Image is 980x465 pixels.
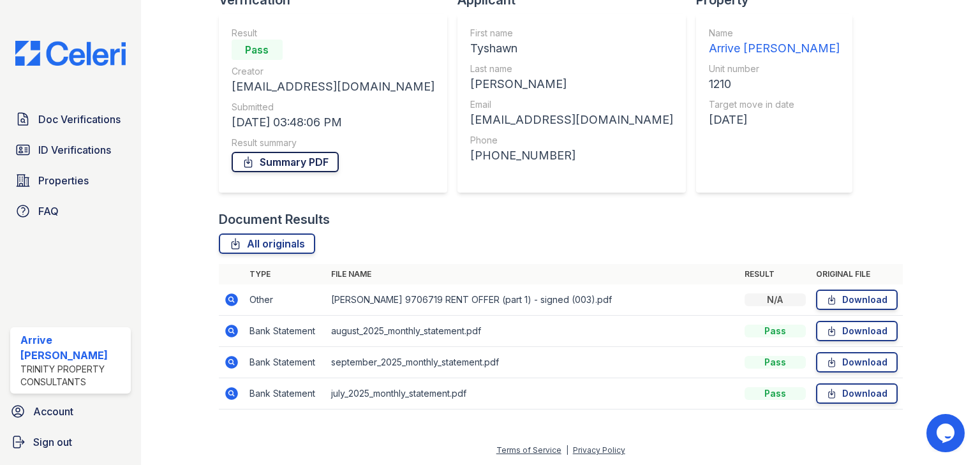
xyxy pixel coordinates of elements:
div: [EMAIL_ADDRESS][DOMAIN_NAME] [470,111,673,129]
a: Download [816,352,898,373]
th: Type [244,264,326,284]
td: Other [244,284,326,316]
div: Submitted [232,101,434,114]
div: Target move in date [709,98,840,111]
span: Account [33,404,73,419]
div: [PHONE_NUMBER] [470,147,673,165]
th: Result [739,264,811,284]
div: Tyshawn [470,40,673,57]
div: Trinity Property Consultants [20,363,126,388]
div: Pass [232,40,283,60]
div: Email [470,98,673,111]
div: Last name [470,63,673,75]
a: Name Arrive [PERSON_NAME] [709,27,840,57]
span: Sign out [33,434,72,450]
div: [PERSON_NAME] [470,75,673,93]
a: Download [816,321,898,341]
a: Summary PDF [232,152,339,172]
td: august_2025_monthly_statement.pdf [326,316,739,347]
div: Arrive [PERSON_NAME] [709,40,840,57]
a: ID Verifications [10,137,131,163]
a: All originals [219,233,315,254]
img: CE_Logo_Blue-a8612792a0a2168367f1c8372b55b34899dd931a85d93a1a3d3e32e68fde9ad4.png [5,41,136,66]
a: Download [816,290,898,310]
a: Account [5,399,136,424]
div: Document Results [219,210,330,228]
div: [DATE] [709,111,840,129]
td: Bank Statement [244,347,326,378]
div: Pass [745,387,806,400]
iframe: chat widget [926,414,967,452]
td: [PERSON_NAME] 9706719 RENT OFFER (part 1) - signed (003).pdf [326,284,739,316]
div: Name [709,27,840,40]
div: Pass [745,325,806,337]
a: Doc Verifications [10,107,131,132]
td: Bank Statement [244,378,326,410]
div: Result [232,27,434,40]
div: [EMAIL_ADDRESS][DOMAIN_NAME] [232,78,434,96]
a: Terms of Service [496,445,561,455]
div: Unit number [709,63,840,75]
span: ID Verifications [38,142,111,158]
td: july_2025_monthly_statement.pdf [326,378,739,410]
span: Doc Verifications [38,112,121,127]
div: Pass [745,356,806,369]
div: [DATE] 03:48:06 PM [232,114,434,131]
th: Original file [811,264,903,284]
a: Download [816,383,898,404]
div: Result summary [232,137,434,149]
span: Properties [38,173,89,188]
td: september_2025_monthly_statement.pdf [326,347,739,378]
div: Arrive [PERSON_NAME] [20,332,126,363]
th: File name [326,264,739,284]
td: Bank Statement [244,316,326,347]
div: N/A [745,293,806,306]
a: Properties [10,168,131,193]
span: FAQ [38,203,59,219]
div: 1210 [709,75,840,93]
div: First name [470,27,673,40]
a: Privacy Policy [573,445,625,455]
div: Phone [470,134,673,147]
a: FAQ [10,198,131,224]
div: | [566,445,568,455]
a: Sign out [5,429,136,455]
div: Creator [232,65,434,78]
